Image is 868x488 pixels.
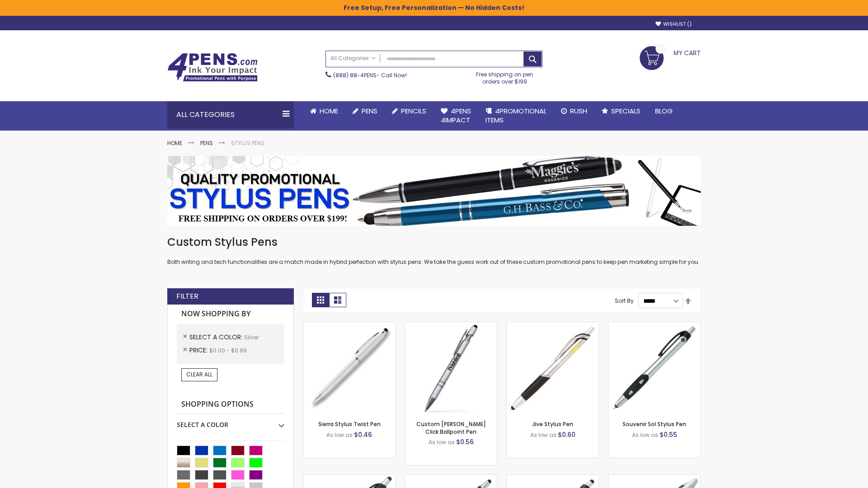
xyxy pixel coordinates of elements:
[532,420,573,428] a: Jive Stylus Pen
[333,71,407,79] span: - Call Now!
[405,322,497,329] a: Custom Alex II Click Ballpoint Pen-Silver
[167,235,701,249] h1: Custom Stylus Pens
[441,106,471,125] span: 4Pens 4impact
[177,305,284,324] strong: Now Shopping by
[231,139,264,147] strong: Stylus Pens
[486,106,547,125] span: 4PROMOTIONAL ITEMS
[570,106,587,116] span: Rush
[167,53,258,82] img: 4Pens Custom Pens and Promotional Products
[660,430,677,439] span: $0.55
[333,71,377,79] a: (888) 88-4PENS
[326,51,380,66] a: All Categories
[326,431,353,439] span: As low as
[330,55,376,62] span: All Categories
[189,333,244,342] span: Select A Color
[429,438,455,446] span: As low as
[189,346,209,355] span: Price
[405,474,497,482] a: Epiphany Stylus Pens-Silver
[467,67,543,85] div: Free shipping on pen orders over $199
[200,139,213,147] a: Pens
[209,347,247,354] span: $0.00 - $0.99
[656,21,692,28] a: Wishlist
[558,430,576,439] span: $0.60
[385,101,434,121] a: Pencils
[244,333,259,341] span: Silver
[186,371,212,378] span: Clear All
[507,474,599,482] a: Souvenir® Emblem Stylus Pen-Silver
[611,106,641,116] span: Specials
[609,322,700,414] img: Souvenir Sol Stylus Pen-Silver
[632,431,658,439] span: As low as
[655,106,673,116] span: Blog
[401,106,426,116] span: Pencils
[181,368,217,381] a: Clear All
[648,101,680,121] a: Blog
[303,101,345,121] a: Home
[615,297,634,305] label: Sort By
[167,139,182,147] a: Home
[609,322,700,329] a: Souvenir Sol Stylus Pen-Silver
[530,431,557,439] span: As low as
[303,474,395,482] a: React Stylus Grip Pen-Silver
[345,101,385,121] a: Pens
[554,101,594,121] a: Rush
[623,420,686,428] a: Souvenir Sol Stylus Pen
[609,474,700,482] a: Twist Highlighter-Pen Stylus Combo-Silver
[312,293,329,307] strong: Grid
[177,414,284,429] div: Select A Color
[176,291,198,301] strong: Filter
[167,156,701,226] img: Stylus Pens
[405,322,497,414] img: Custom Alex II Click Ballpoint Pen-Silver
[167,101,294,128] div: All Categories
[177,395,284,414] strong: Shopping Options
[303,322,395,329] a: Stypen-35-Silver
[478,101,554,131] a: 4PROMOTIONALITEMS
[318,420,381,428] a: Sierra Stylus Twist Pen
[434,101,478,131] a: 4Pens4impact
[594,101,648,121] a: Specials
[354,430,372,439] span: $0.46
[456,437,474,446] span: $0.56
[507,322,599,414] img: Jive Stylus Pen-Silver
[416,420,486,435] a: Custom [PERSON_NAME] Click Ballpoint Pen
[320,106,338,116] span: Home
[167,235,701,266] div: Both writing and tech functionalities are a match made in hybrid perfection with stylus pens. We ...
[303,322,395,414] img: Stypen-35-Silver
[362,106,377,116] span: Pens
[507,322,599,329] a: Jive Stylus Pen-Silver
